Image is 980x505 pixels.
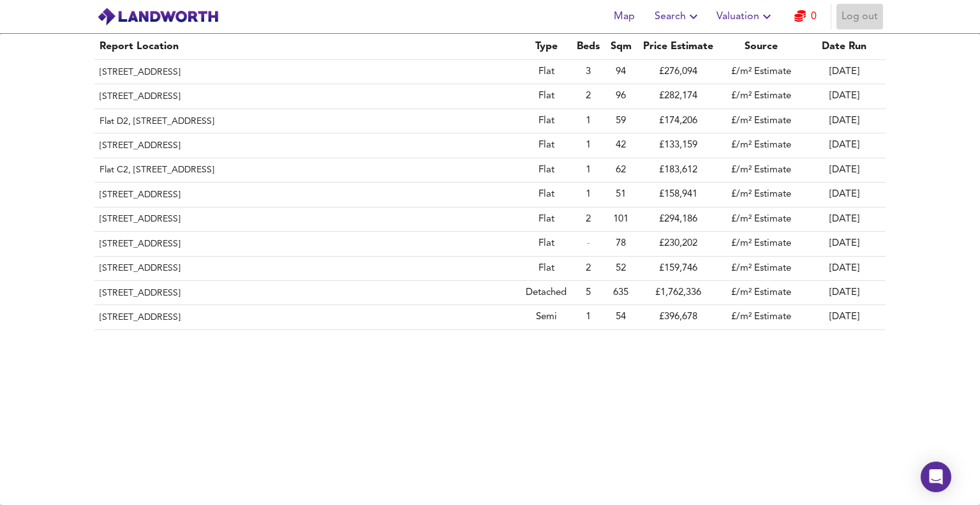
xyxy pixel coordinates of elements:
button: Valuation [711,4,780,29]
div: Source [725,39,798,54]
td: £/m² Estimate [720,281,803,305]
td: 1 [572,305,605,329]
td: Detached [521,281,572,305]
td: 42 [605,133,637,158]
td: 51 [605,183,637,207]
td: 62 [605,158,637,183]
td: £183,612 [637,158,720,183]
td: [DATE] [803,60,886,84]
td: 94 [605,60,637,84]
td: [DATE] [803,232,886,256]
div: Date Run [808,39,880,54]
td: £/m² Estimate [720,84,803,109]
td: 3 [572,60,605,84]
td: [DATE] [803,281,886,305]
td: 635 [605,281,637,305]
td: [DATE] [803,158,886,183]
th: [STREET_ADDRESS] [94,232,521,256]
td: 1 [572,183,605,207]
div: Open Intercom Messenger [921,462,951,492]
th: [STREET_ADDRESS] [94,305,521,329]
th: [STREET_ADDRESS] [94,183,521,207]
td: [DATE] [803,84,886,109]
th: Flat D2, [STREET_ADDRESS] [94,109,521,133]
span: Map [609,8,639,26]
td: £/m² Estimate [720,158,803,183]
td: £174,206 [637,109,720,133]
td: £/m² Estimate [720,257,803,281]
button: Search [650,4,706,29]
td: [DATE] [803,207,886,232]
td: [DATE] [803,109,886,133]
th: Flat C2, [STREET_ADDRESS] [94,158,521,183]
td: 52 [605,257,637,281]
td: 2 [572,84,605,109]
img: logo [97,7,219,26]
th: Report Location [94,34,521,60]
td: Flat [521,109,572,133]
div: Sqm [610,39,632,54]
td: £276,094 [637,60,720,84]
th: [STREET_ADDRESS] [94,207,521,232]
td: £/m² Estimate [720,183,803,207]
span: Valuation [716,8,775,26]
th: [STREET_ADDRESS] [94,84,521,109]
td: £230,202 [637,232,720,256]
th: [STREET_ADDRESS] [94,281,521,305]
td: Flat [521,158,572,183]
td: Flat [521,207,572,232]
td: 1 [572,109,605,133]
td: £158,941 [637,183,720,207]
td: 54 [605,305,637,329]
td: 2 [572,207,605,232]
td: Flat [521,84,572,109]
button: Map [604,4,644,29]
th: [STREET_ADDRESS] [94,60,521,84]
td: £/m² Estimate [720,133,803,158]
td: £/m² Estimate [720,232,803,256]
td: 101 [605,207,637,232]
td: 5 [572,281,605,305]
td: 1 [572,133,605,158]
td: £/m² Estimate [720,60,803,84]
div: Price Estimate [642,39,715,54]
div: Type [526,39,567,54]
span: Search [655,8,701,26]
td: Flat [521,133,572,158]
td: Flat [521,257,572,281]
td: 78 [605,232,637,256]
td: [DATE] [803,183,886,207]
td: Flat [521,183,572,207]
td: £/m² Estimate [720,109,803,133]
a: 0 [794,8,817,26]
td: 2 [572,257,605,281]
td: [DATE] [803,305,886,329]
td: [DATE] [803,133,886,158]
td: 1 [572,158,605,183]
td: £282,174 [637,84,720,109]
td: £1,762,336 [637,281,720,305]
td: £159,746 [637,257,720,281]
button: Log out [836,4,883,29]
td: [DATE] [803,257,886,281]
th: [STREET_ADDRESS] [94,257,521,281]
td: £/m² Estimate [720,207,803,232]
th: [STREET_ADDRESS] [94,133,521,158]
td: £133,159 [637,133,720,158]
td: Semi [521,305,572,329]
td: 59 [605,109,637,133]
table: simple table [82,34,898,330]
td: £396,678 [637,305,720,329]
button: 0 [785,4,826,29]
td: Flat [521,60,572,84]
td: £294,186 [637,207,720,232]
span: - [587,239,590,248]
td: Flat [521,232,572,256]
span: Log out [842,8,878,26]
td: 96 [605,84,637,109]
td: £/m² Estimate [720,305,803,329]
div: Beds [577,39,600,54]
